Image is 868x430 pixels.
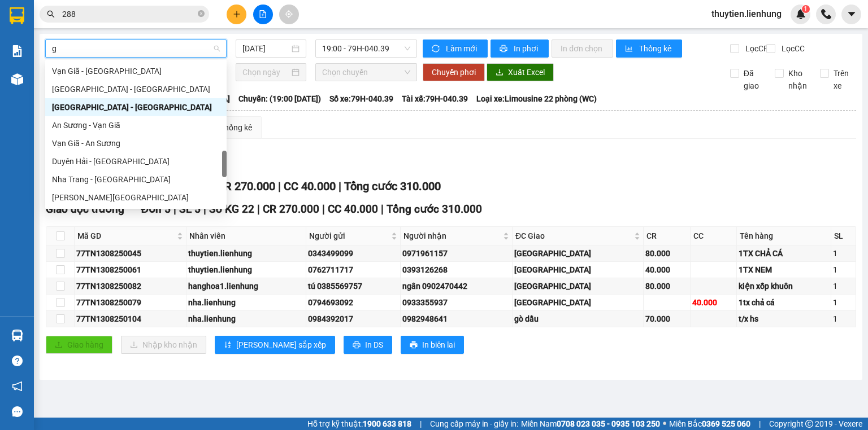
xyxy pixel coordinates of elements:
[616,40,682,58] button: bar-chartThống kê
[322,64,411,81] span: Chọn chuyến
[644,227,691,245] th: CR
[179,203,201,216] span: SL 5
[11,73,23,85] img: warehouse-icon
[338,179,341,193] span: |
[739,67,767,92] span: Đã giao
[308,280,398,292] div: tú 0385569757
[215,336,335,354] button: sort-ascending[PERSON_NAME] sắp xếp
[12,356,23,366] span: question-circle
[422,339,455,351] span: In biên lai
[833,264,854,276] div: 1
[220,121,252,134] div: Thống kê
[278,179,281,193] span: |
[322,203,325,216] span: |
[62,8,196,20] input: Tìm tên, số ĐT hoặc mã đơn
[284,179,336,193] span: CC 40.000
[227,5,246,24] button: plus
[12,406,23,417] span: message
[833,280,854,292] div: 1
[691,227,737,245] th: CC
[829,67,857,92] span: Trên xe
[402,280,510,292] div: ngân 0902470442
[11,45,23,57] img: solution-icon
[702,7,791,21] span: thuytien.lienhung
[802,5,810,13] sup: 1
[52,65,220,77] div: Vạn Giã - [GEOGRAPHIC_DATA]
[500,45,509,54] span: printer
[47,10,55,18] span: search
[557,419,660,428] strong: 0708 023 035 - 0935 103 250
[496,68,504,77] span: download
[344,179,441,193] span: Tổng cước 310.000
[52,119,220,131] div: An Sương - Vạn Giã
[141,203,171,216] span: Đơn 5
[401,336,464,354] button: printerIn biên lai
[242,42,289,55] input: 13/08/2025
[203,203,206,216] span: |
[514,264,641,276] div: [GEOGRAPHIC_DATA]
[322,40,411,57] span: 19:00 - 79H-040.39
[739,280,829,292] div: kiện xốp khuôn
[514,296,641,309] div: [GEOGRAPHIC_DATA]
[279,5,299,24] button: aim
[521,418,660,430] span: Miền Nam
[692,296,735,309] div: 40.000
[233,10,241,18] span: plus
[410,341,418,350] span: printer
[402,264,510,276] div: 0393126268
[75,245,186,262] td: 77TN1308250045
[188,264,304,276] div: thuytien.lienhung
[645,247,688,260] div: 80.000
[238,93,321,105] span: Chuyến: (19:00 [DATE])
[52,101,220,113] div: [GEOGRAPHIC_DATA] - [GEOGRAPHIC_DATA]
[833,247,854,260] div: 1
[75,295,186,311] td: 77TN1308250079
[257,203,260,216] span: |
[198,10,205,17] span: close-circle
[805,420,813,428] span: copyright
[308,313,398,325] div: 0984392017
[344,336,392,354] button: printerIn DS
[308,264,398,276] div: 0762711717
[491,40,549,58] button: printerIn phơi
[387,203,482,216] span: Tổng cước 310.000
[402,93,468,105] span: Tài xế: 79H-040.39
[741,42,770,55] span: Lọc CR
[188,280,304,292] div: hanghoa1.lienhung
[224,341,232,350] span: sort-ascending
[645,264,688,276] div: 40.000
[45,170,227,188] div: Nha Trang - Duyên Hải
[52,191,220,204] div: [PERSON_NAME][GEOGRAPHIC_DATA]
[259,10,267,18] span: file-add
[329,93,393,105] span: Số xe: 79H-040.39
[77,230,175,242] span: Mã GD
[198,9,205,20] span: close-circle
[381,203,384,216] span: |
[508,66,545,78] span: Xuất Excel
[308,296,398,309] div: 0794693092
[242,66,289,78] input: Chọn ngày
[76,313,184,325] div: 77TN1308250104
[831,227,856,245] th: SL
[263,203,319,216] span: CR 270.000
[188,247,304,260] div: thuytien.lienhung
[307,418,411,430] span: Hỗ trợ kỹ thuật:
[308,247,398,260] div: 0343499099
[515,230,632,242] span: ĐC Giao
[52,137,220,150] div: Vạn Giã - An Sương
[759,418,761,430] span: |
[514,42,540,55] span: In phơi
[188,296,304,309] div: nha.lienhung
[285,10,293,18] span: aim
[847,9,857,19] span: caret-down
[784,67,811,92] span: Kho nhận
[645,313,688,325] div: 70.000
[236,339,326,351] span: [PERSON_NAME] sắp xếp
[217,179,275,193] span: CR 270.000
[121,336,206,354] button: downloadNhập kho nhận
[45,80,227,98] div: Tây Ninh - Nha Trang
[76,296,184,309] div: 77TN1308250079
[737,227,831,245] th: Tên hàng
[76,264,184,276] div: 77TN1308250061
[514,280,641,292] div: [GEOGRAPHIC_DATA]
